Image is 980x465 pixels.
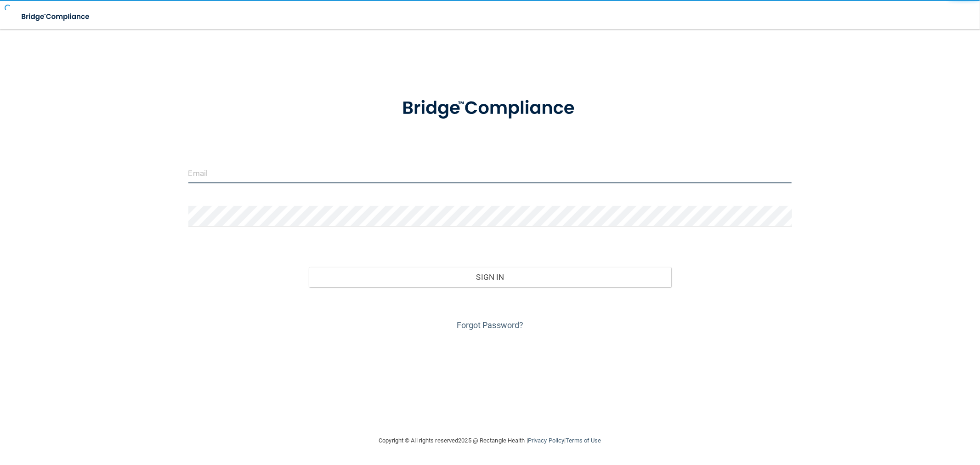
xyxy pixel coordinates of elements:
div: Copyright © All rights reserved 2025 @ Rectangle Health | | [323,426,658,455]
input: Email [188,163,792,183]
img: bridge_compliance_login_screen.278c3ca4.svg [383,85,597,132]
a: Forgot Password? [457,320,524,330]
a: Privacy Policy [528,437,564,444]
a: Terms of Use [566,437,601,444]
img: bridge_compliance_login_screen.278c3ca4.svg [14,7,98,26]
button: Sign In [309,267,671,287]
